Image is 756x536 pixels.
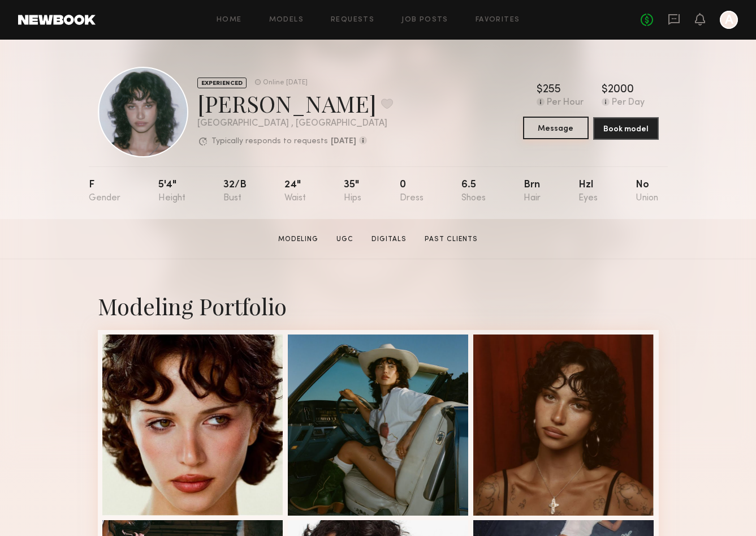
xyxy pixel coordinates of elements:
[217,16,242,24] a: Home
[223,180,247,203] div: 32/b
[269,16,304,24] a: Models
[612,98,645,108] div: Per Day
[263,79,308,87] div: Online [DATE]
[98,291,659,321] div: Modeling Portfolio
[332,234,358,245] a: UGC
[543,84,561,96] div: 255
[523,117,589,139] button: Message
[401,16,448,24] a: Job Posts
[331,138,356,145] b: [DATE]
[274,234,323,245] a: Modeling
[400,180,424,203] div: 0
[367,234,411,245] a: Digitals
[524,180,541,203] div: Brn
[197,119,393,128] div: [GEOGRAPHIC_DATA] , [GEOGRAPHIC_DATA]
[89,180,120,203] div: F
[344,180,361,203] div: 35"
[593,117,659,140] button: Book model
[158,180,185,203] div: 5'4"
[720,11,738,29] a: A
[331,16,374,24] a: Requests
[461,180,486,203] div: 6.5
[211,138,328,145] p: Typically responds to requests
[197,78,247,88] div: EXPERIENCED
[608,84,634,96] div: 2000
[420,234,482,245] a: Past Clients
[197,88,393,118] div: [PERSON_NAME]
[547,98,584,108] div: Per Hour
[476,16,520,24] a: Favorites
[636,180,658,203] div: No
[537,84,543,96] div: $
[602,84,608,96] div: $
[578,180,598,203] div: Hzl
[284,180,306,203] div: 24"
